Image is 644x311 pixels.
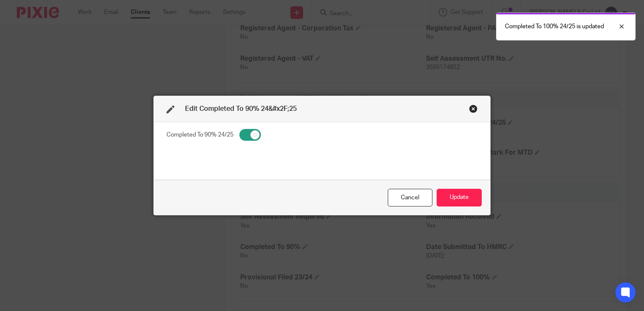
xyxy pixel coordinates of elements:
p: Completed To 100% 24/25 is updated [505,22,604,31]
span: Edit Completed To 90% 24&#x2F;25 [185,105,297,112]
button: Update [437,189,482,207]
div: Close this dialog window [388,189,432,207]
div: Close this dialog window [469,105,478,113]
label: Completed To 90% 24/25 [166,131,233,139]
